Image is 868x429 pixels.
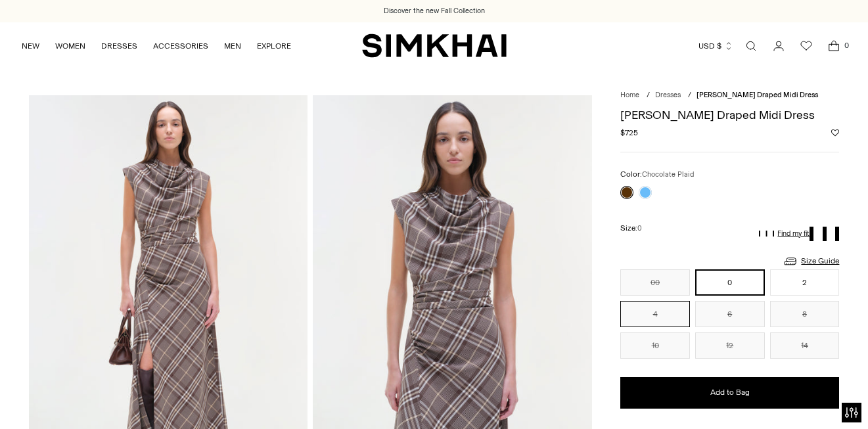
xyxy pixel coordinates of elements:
[620,377,839,409] button: Add to Bag
[697,91,818,99] span: [PERSON_NAME] Draped Midi Dress
[770,269,840,296] button: 2
[384,6,485,16] a: Discover the new Fall Collection
[11,379,132,418] iframe: Sign Up via Text for Offers
[101,32,137,60] a: DRESSES
[55,32,85,60] a: WOMEN
[620,301,690,327] button: 4
[224,32,241,60] a: MEN
[688,90,691,101] div: /
[695,332,765,359] button: 12
[695,301,765,327] button: 6
[840,39,852,51] span: 0
[620,332,690,359] button: 10
[655,91,681,99] a: Dresses
[620,222,642,235] label: Size:
[710,387,750,398] span: Add to Bag
[765,33,792,59] a: Go to the account page
[620,90,839,101] nav: breadcrumbs
[783,253,839,269] a: Size Guide
[620,91,639,99] a: Home
[793,33,819,59] a: Wishlist
[695,269,765,296] button: 0
[642,170,694,179] span: Chocolate Plaid
[831,129,839,137] button: Add to Wishlist
[770,301,840,327] button: 8
[821,33,847,59] a: Open cart modal
[770,332,840,359] button: 14
[647,90,650,101] div: /
[637,224,642,233] span: 0
[620,269,690,296] button: 00
[362,33,507,58] a: SIMKHAI
[620,109,839,121] h1: [PERSON_NAME] Draped Midi Dress
[620,127,638,139] span: $725
[620,168,694,181] label: Color:
[698,32,733,60] button: USD $
[153,32,208,60] a: ACCESSORIES
[22,32,39,60] a: NEW
[738,33,764,59] a: Open search modal
[257,32,291,60] a: EXPLORE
